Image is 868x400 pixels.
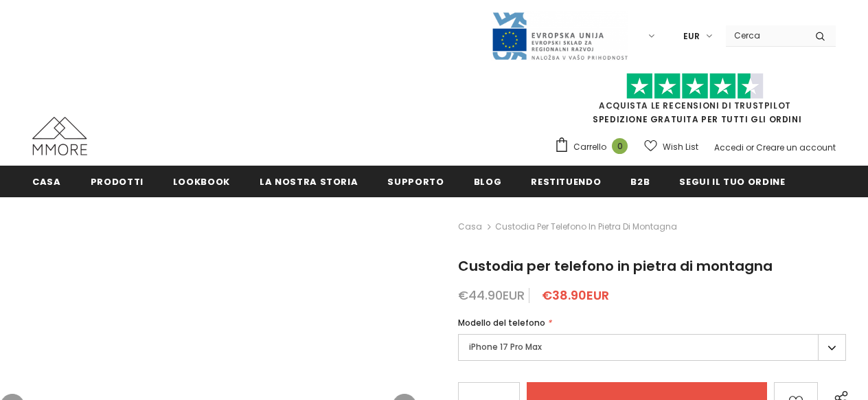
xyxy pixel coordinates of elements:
a: Carrello 0 [554,137,635,157]
span: Lookbook [173,175,230,188]
a: Javni Razpis [491,30,628,41]
span: Wish List [663,140,698,154]
a: Wish List [644,135,698,159]
a: supporto [387,166,444,197]
a: B2B [630,166,650,197]
a: Casa [458,219,482,235]
a: Creare un account [756,142,836,153]
span: Custodia per telefono in pietra di montagna [458,256,773,276]
span: Prodotti [91,175,144,188]
label: iPhone 17 Pro Max [458,334,846,361]
a: Prodotti [91,166,144,197]
input: Search Site [726,25,805,45]
span: supporto [387,175,444,188]
a: Blog [474,166,502,197]
a: Acquista le recensioni di TrustPilot [599,100,791,111]
span: Restituendo [531,175,601,188]
a: Segui il tuo ordine [679,166,785,197]
span: €44.90EUR [458,287,525,304]
span: Blog [474,175,502,188]
span: Casa [32,175,61,188]
a: La nostra storia [260,166,358,197]
span: Segui il tuo ordine [679,175,785,188]
span: 0 [612,138,628,154]
span: or [746,142,754,153]
span: B2B [630,175,650,188]
img: Javni Razpis [491,11,628,61]
a: Accedi [714,142,744,153]
a: Casa [32,166,61,197]
span: EUR [683,30,700,43]
img: Fidati di Pilot Stars [626,73,764,100]
span: Custodia per telefono in pietra di montagna [495,219,677,235]
img: Casi MMORE [32,117,87,155]
a: Lookbook [173,166,230,197]
a: Restituendo [531,166,601,197]
span: La nostra storia [260,175,358,188]
span: SPEDIZIONE GRATUITA PER TUTTI GLI ORDINI [554,79,836,125]
span: Carrello [573,140,606,154]
span: €38.90EUR [542,287,609,304]
span: Modello del telefono [458,317,545,329]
